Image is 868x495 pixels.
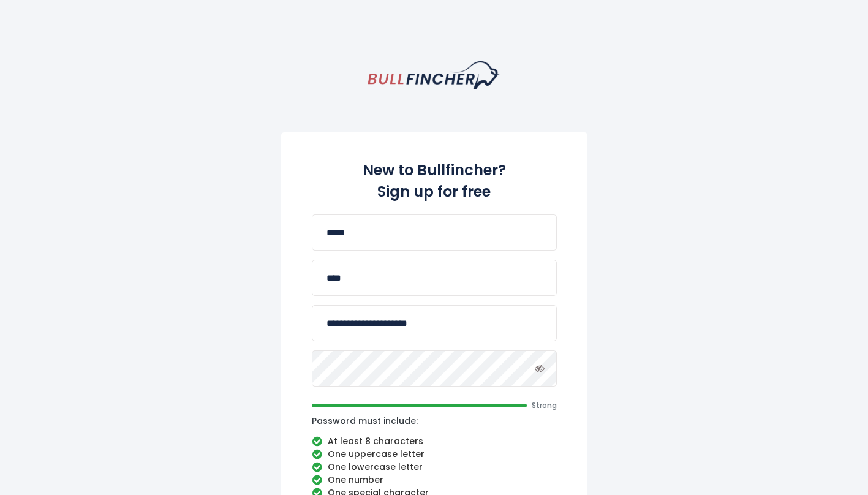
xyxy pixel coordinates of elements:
a: homepage [368,61,500,89]
li: One lowercase letter [312,462,557,473]
p: Password must include: [312,415,557,426]
i: Toggle password visibility [535,363,545,373]
h2: New to Bullfincher? Sign up for free [312,159,557,202]
li: One uppercase letter [312,449,557,460]
span: Strong [532,401,557,410]
li: At least 8 characters [312,436,557,447]
li: One number [312,475,557,486]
